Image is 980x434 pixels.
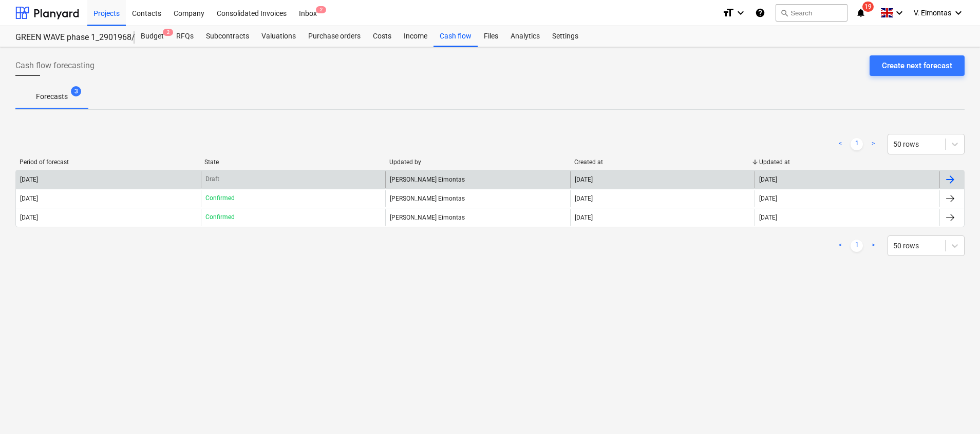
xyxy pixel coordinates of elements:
[205,213,235,222] p: Confirmed
[170,26,200,47] a: RFQs
[15,60,95,72] span: Cash flow forecasting
[882,59,952,72] div: Create next forecast
[504,26,546,47] a: Analytics
[574,159,751,166] div: Created at
[385,190,570,207] div: [PERSON_NAME] Eimontas
[205,194,235,203] p: Confirmed
[398,26,434,47] a: Income
[71,86,81,96] span: 3
[135,26,170,47] a: Budget2
[205,175,219,184] p: Draft
[36,91,68,102] p: Forecasts
[759,214,777,221] div: [DATE]
[575,214,593,221] div: [DATE]
[834,138,846,150] a: Previous page
[302,26,367,47] a: Purchase orders
[870,55,965,76] button: Create next forecast
[834,240,846,252] a: Previous page
[893,7,906,19] i: keyboard_arrow_down
[867,240,879,252] a: Next page
[914,9,951,17] span: V. Eimontas
[776,4,847,22] button: Search
[929,385,980,434] iframe: Chat Widget
[20,195,38,202] div: [DATE]
[204,159,381,166] div: State
[316,6,326,13] span: 2
[200,26,255,47] a: Subcontracts
[780,9,788,17] span: search
[722,7,734,19] i: format_size
[862,2,874,12] span: 19
[759,159,936,166] div: Updated at
[20,176,38,183] div: [DATE]
[851,240,863,252] a: Page 1 is your current page
[385,209,570,226] div: [PERSON_NAME] Eimontas
[856,7,866,19] i: notifications
[759,195,777,202] div: [DATE]
[135,26,170,47] div: Budget
[755,7,765,19] i: Knowledge base
[385,171,570,188] div: [PERSON_NAME] Eimontas
[20,159,196,166] div: Period of forecast
[759,176,777,183] div: [DATE]
[389,159,566,166] div: Updated by
[15,32,122,43] div: GREEN WAVE phase 1_2901968/2901969/2901972
[255,26,302,47] a: Valuations
[434,26,478,47] a: Cash flow
[367,26,398,47] a: Costs
[163,29,173,36] span: 2
[952,7,965,19] i: keyboard_arrow_down
[575,176,593,183] div: [DATE]
[851,138,863,150] a: Page 1 is your current page
[867,138,879,150] a: Next page
[478,26,504,47] a: Files
[546,26,585,47] a: Settings
[575,195,593,202] div: [DATE]
[20,214,38,221] div: [DATE]
[734,7,747,19] i: keyboard_arrow_down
